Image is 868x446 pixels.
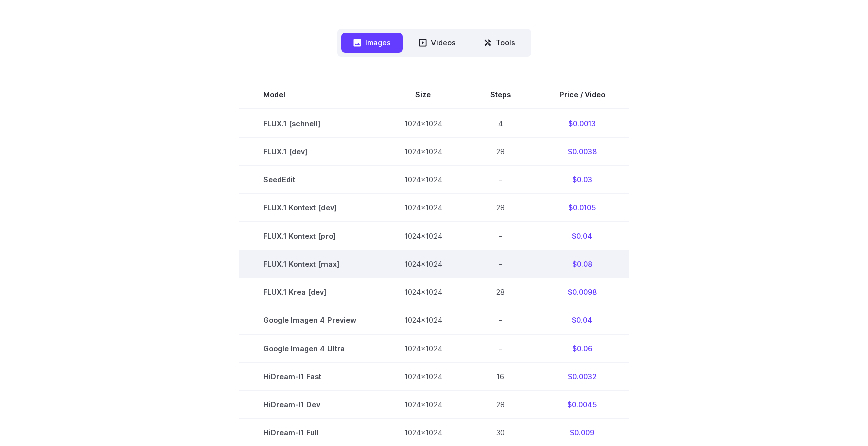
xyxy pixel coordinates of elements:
td: - [466,221,535,250]
td: FLUX.1 Kontext [max] [239,250,380,278]
td: 28 [466,391,535,419]
th: Steps [466,81,535,109]
td: 28 [466,137,535,165]
td: HiDream-I1 Dev [239,391,380,419]
td: $0.0038 [535,137,629,165]
td: 1024x1024 [380,362,466,390]
td: - [466,334,535,362]
td: $0.04 [535,306,629,334]
td: SeedEdit [239,165,380,193]
th: Price / Video [535,81,629,109]
td: $0.08 [535,250,629,278]
td: 1024x1024 [380,221,466,250]
td: FLUX.1 Krea [dev] [239,278,380,306]
td: $0.0013 [535,109,629,138]
td: Google Imagen 4 Ultra [239,334,380,362]
td: Google Imagen 4 Preview [239,306,380,334]
td: - [466,250,535,278]
td: HiDream-I1 Fast [239,362,380,390]
td: FLUX.1 Kontext [pro] [239,221,380,250]
td: $0.0045 [535,391,629,419]
td: 28 [466,193,535,221]
td: $0.0098 [535,278,629,306]
td: 28 [466,278,535,306]
td: FLUX.1 [dev] [239,137,380,165]
td: FLUX.1 [schnell] [239,109,380,138]
td: $0.04 [535,221,629,250]
button: Videos [407,33,468,52]
th: Size [380,81,466,109]
td: 1024x1024 [380,193,466,221]
td: - [466,306,535,334]
td: $0.0032 [535,362,629,390]
button: Images [341,33,403,52]
td: 1024x1024 [380,278,466,306]
td: - [466,165,535,193]
td: FLUX.1 Kontext [dev] [239,193,380,221]
td: $0.06 [535,334,629,362]
td: $0.03 [535,165,629,193]
td: 1024x1024 [380,306,466,334]
td: $0.0105 [535,193,629,221]
td: 4 [466,109,535,138]
td: 1024x1024 [380,109,466,138]
td: 16 [466,362,535,390]
th: Model [239,81,380,109]
button: Tools [472,33,527,52]
td: 1024x1024 [380,334,466,362]
td: 1024x1024 [380,137,466,165]
td: 1024x1024 [380,250,466,278]
td: 1024x1024 [380,391,466,419]
td: 1024x1024 [380,165,466,193]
